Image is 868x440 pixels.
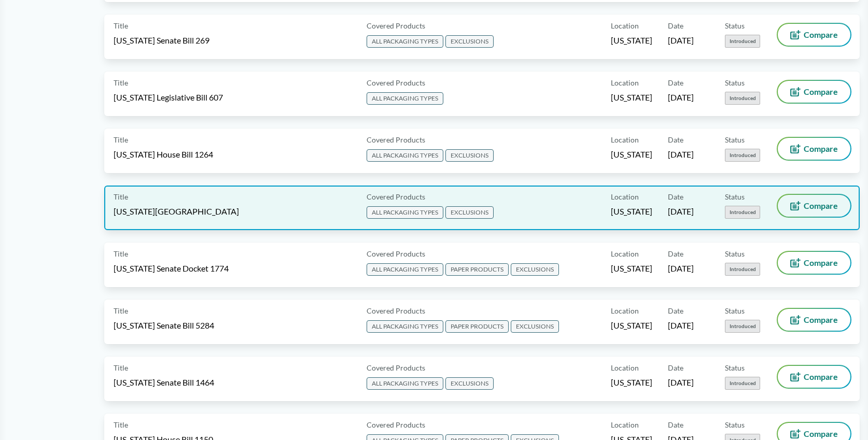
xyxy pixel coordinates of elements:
[367,263,443,276] span: ALL PACKAGING TYPES
[367,92,443,105] span: ALL PACKAGING TYPES
[668,20,683,31] span: Date
[725,305,745,316] span: Status
[114,149,213,160] span: [US_STATE] House Bill 1264
[611,20,639,31] span: Location
[611,377,652,388] span: [US_STATE]
[611,419,639,430] span: Location
[778,366,850,388] button: Compare
[725,20,745,31] span: Status
[611,149,652,160] span: [US_STATE]
[668,377,694,388] span: [DATE]
[367,149,443,162] span: ALL PACKAGING TYPES
[725,320,760,333] span: Introduced
[668,305,683,316] span: Date
[725,149,760,162] span: Introduced
[114,92,223,103] span: [US_STATE] Legislative Bill 607
[725,377,760,390] span: Introduced
[367,377,443,390] span: ALL PACKAGING TYPES
[114,35,209,46] span: [US_STATE] Senate Bill 269
[668,362,683,373] span: Date
[445,377,494,390] span: EXCLUSIONS
[668,191,683,202] span: Date
[778,195,850,217] button: Compare
[445,263,509,276] span: PAPER PRODUCTS
[611,77,639,88] span: Location
[114,191,128,202] span: Title
[367,248,425,259] span: Covered Products
[725,134,745,145] span: Status
[668,206,694,217] span: [DATE]
[725,191,745,202] span: Status
[611,362,639,373] span: Location
[114,134,128,145] span: Title
[611,263,652,274] span: [US_STATE]
[804,31,838,39] span: Compare
[114,248,128,259] span: Title
[804,316,838,324] span: Compare
[611,191,639,202] span: Location
[445,35,494,48] span: EXCLUSIONS
[445,320,509,333] span: PAPER PRODUCTS
[804,202,838,210] span: Compare
[804,430,838,438] span: Compare
[367,134,425,145] span: Covered Products
[367,362,425,373] span: Covered Products
[611,92,652,103] span: [US_STATE]
[114,206,239,217] span: [US_STATE][GEOGRAPHIC_DATA]
[511,263,559,276] span: EXCLUSIONS
[445,206,494,219] span: EXCLUSIONS
[367,191,425,202] span: Covered Products
[611,206,652,217] span: [US_STATE]
[611,134,639,145] span: Location
[668,92,694,103] span: [DATE]
[511,320,559,333] span: EXCLUSIONS
[668,263,694,274] span: [DATE]
[367,419,425,430] span: Covered Products
[114,20,128,31] span: Title
[725,77,745,88] span: Status
[778,252,850,274] button: Compare
[114,419,128,430] span: Title
[114,377,214,388] span: [US_STATE] Senate Bill 1464
[611,320,652,331] span: [US_STATE]
[778,309,850,331] button: Compare
[725,206,760,219] span: Introduced
[367,320,443,333] span: ALL PACKAGING TYPES
[668,248,683,259] span: Date
[668,134,683,145] span: Date
[668,419,683,430] span: Date
[367,35,443,48] span: ALL PACKAGING TYPES
[367,305,425,316] span: Covered Products
[725,92,760,105] span: Introduced
[668,149,694,160] span: [DATE]
[611,248,639,259] span: Location
[668,77,683,88] span: Date
[725,263,760,276] span: Introduced
[611,35,652,46] span: [US_STATE]
[114,263,229,274] span: [US_STATE] Senate Docket 1774
[725,248,745,259] span: Status
[367,20,425,31] span: Covered Products
[804,373,838,381] span: Compare
[611,305,639,316] span: Location
[725,419,745,430] span: Status
[367,77,425,88] span: Covered Products
[445,149,494,162] span: EXCLUSIONS
[668,35,694,46] span: [DATE]
[114,305,128,316] span: Title
[725,35,760,48] span: Introduced
[114,77,128,88] span: Title
[114,320,214,331] span: [US_STATE] Senate Bill 5284
[778,138,850,160] button: Compare
[804,88,838,96] span: Compare
[804,145,838,153] span: Compare
[778,24,850,46] button: Compare
[804,259,838,267] span: Compare
[668,320,694,331] span: [DATE]
[725,362,745,373] span: Status
[114,362,128,373] span: Title
[778,81,850,103] button: Compare
[367,206,443,219] span: ALL PACKAGING TYPES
